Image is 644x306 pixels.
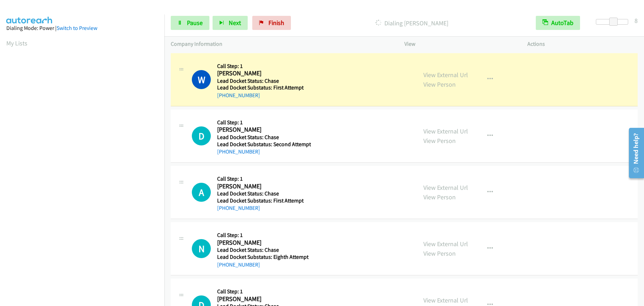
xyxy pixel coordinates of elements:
[57,25,97,31] a: Switch to Preview
[217,126,309,134] h2: [PERSON_NAME]
[217,119,311,126] h5: Call Step: 1
[192,70,211,89] h1: W
[217,182,309,191] h2: [PERSON_NAME]
[171,40,392,48] p: Company Information
[423,80,456,88] a: View Person
[300,18,523,28] p: Dialing [PERSON_NAME]
[423,296,468,304] a: View External Url
[217,134,311,141] h5: Lead Docket Status: Chase
[536,16,580,30] button: AutoTab
[423,240,468,248] a: View External Url
[423,249,456,257] a: View Person
[217,92,260,99] a: [PHONE_NUMBER]
[217,190,309,197] h5: Lead Docket Status: Chase
[423,127,468,135] a: View External Url
[187,19,203,27] span: Pause
[217,69,309,77] h2: [PERSON_NAME]
[423,71,468,79] a: View External Url
[6,39,27,47] a: My Lists
[192,126,211,145] div: The call is yet to be attempted
[217,77,309,85] h5: Lead Docket Status: Chase
[217,148,260,155] a: [PHONE_NUMBER]
[217,205,260,211] a: [PHONE_NUMBER]
[192,183,211,202] h1: A
[624,125,644,181] iframe: Resource Center
[217,141,311,148] h5: Lead Docket Substatus: Second Attempt
[217,175,309,182] h5: Call Step: 1
[527,40,638,48] p: Actions
[268,19,284,27] span: Finish
[192,239,211,258] div: The call is yet to be attempted
[217,254,309,261] h5: Lead Docket Substatus: Eighth Attempt
[171,16,209,30] a: Pause
[192,126,211,145] h1: D
[217,239,309,247] h2: [PERSON_NAME]
[404,40,515,48] p: View
[423,193,456,201] a: View Person
[423,137,456,145] a: View Person
[217,288,309,295] h5: Call Step: 1
[229,19,241,27] span: Next
[423,183,468,192] a: View External Url
[217,295,309,303] h2: [PERSON_NAME]
[217,84,309,91] h5: Lead Docket Substatus: First Attempt
[217,63,309,70] h5: Call Step: 1
[192,239,211,258] h1: N
[217,232,309,239] h5: Call Step: 1
[217,197,309,204] h5: Lead Docket Substatus: First Attempt
[252,16,291,30] a: Finish
[213,16,248,30] button: Next
[6,24,158,32] div: Dialing Mode: Power |
[217,246,309,254] h5: Lead Docket Status: Chase
[192,183,211,202] div: The call is yet to be attempted
[217,261,260,268] a: [PHONE_NUMBER]
[635,16,638,25] div: 8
